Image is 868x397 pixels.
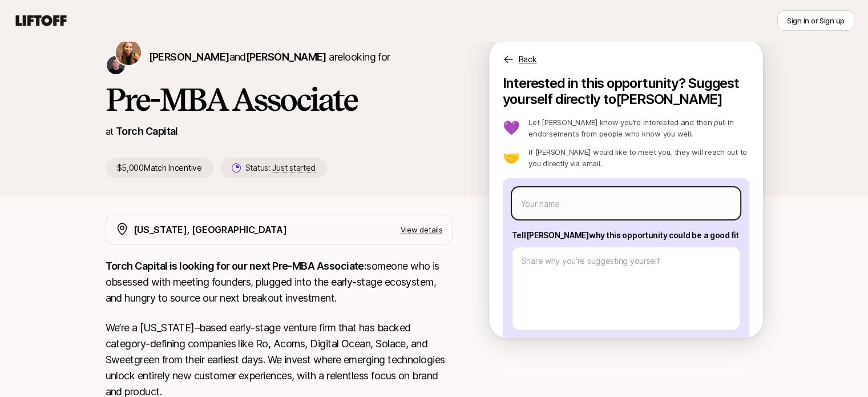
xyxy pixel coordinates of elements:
[134,222,287,237] p: [US_STATE], [GEOGRAPHIC_DATA]
[272,163,316,173] span: Just started
[528,146,749,169] p: If [PERSON_NAME] would like to meet you, they will reach out to you directly via email.
[503,151,520,165] p: 🤝
[106,260,367,272] strong: Torch Capital is looking for our next Pre-MBA Associate:
[106,82,453,117] h1: Pre-MBA Associate
[245,161,316,175] p: Status:
[512,228,740,242] p: Tell [PERSON_NAME] why this opportunity could be a good fit
[149,49,390,65] p: are looking for
[116,40,141,65] img: Katie Reiner
[107,56,125,74] img: Christopher Harper
[503,75,749,107] p: Interested in this opportunity? Suggest yourself directly to [PERSON_NAME]
[106,258,453,306] p: someone who is obsessed with meeting founders, plugged into the early-stage ecosystem, and hungry...
[519,53,537,66] p: Back
[503,121,520,135] p: 💜
[246,51,326,63] span: [PERSON_NAME]
[116,125,178,137] a: Torch Capital
[528,117,749,139] p: Let [PERSON_NAME] know you’re interested and then pull in endorsements from people who know you w...
[149,51,229,63] span: [PERSON_NAME]
[106,124,114,139] p: at
[229,51,326,63] span: and
[106,158,213,178] p: $5,000 Match Incentive
[777,10,854,31] button: Sign in or Sign up
[401,224,443,235] p: View details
